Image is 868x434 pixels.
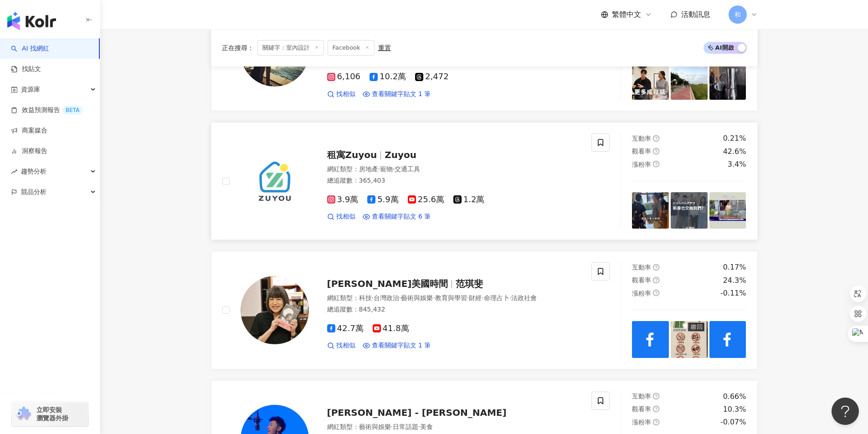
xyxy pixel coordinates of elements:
img: KOL Avatar [241,276,309,344]
div: 網紅類型 ： [327,165,581,174]
a: 找相似 [327,212,355,221]
span: 日常話題 [393,423,418,430]
div: -0.07% [720,417,746,427]
img: post-image [671,321,708,358]
img: post-image [671,63,708,100]
span: 正在搜尋 ： [222,44,254,51]
span: 查看關鍵字貼文 6 筆 [372,212,431,221]
span: 關鍵字：室內設計 [257,40,324,56]
span: · [378,165,380,173]
a: 查看關鍵字貼文 1 筆 [363,341,431,350]
span: 法政社會 [511,294,537,301]
span: · [372,294,374,301]
span: 房地產 [359,165,378,173]
img: post-image [632,63,669,100]
span: 藝術與娛樂 [359,423,391,430]
span: question-circle [653,419,659,425]
span: 藝術與娛樂 [401,294,433,301]
a: 查看關鍵字貼文 6 筆 [363,212,431,221]
span: · [509,294,511,301]
img: post-image [709,321,746,358]
span: 5.9萬 [367,195,399,204]
span: · [399,294,401,301]
span: question-circle [653,264,659,271]
span: question-circle [653,393,659,399]
span: · [482,294,483,301]
span: [PERSON_NAME] - [PERSON_NAME] [327,407,507,418]
span: 活動訊息 [681,10,710,19]
span: 台灣政治 [374,294,399,301]
span: rise [11,168,17,175]
div: -0.11% [720,288,746,298]
span: 10.2萬 [370,72,406,82]
span: 范琪斐 [456,278,483,289]
span: 命理占卜 [484,294,509,301]
a: 洞察報告 [11,147,47,156]
span: 教育與學習 [435,294,467,301]
img: post-image [709,63,746,100]
span: 競品分析 [21,182,46,202]
img: post-image [632,321,669,358]
span: 科技 [359,294,372,301]
span: 觀看率 [632,148,651,155]
span: · [418,423,420,430]
span: 找相似 [336,341,355,350]
div: 0.66% [723,392,746,402]
span: Zuyou [385,149,416,160]
span: 趨勢分析 [21,161,46,182]
span: 查看關鍵字貼文 1 筆 [372,90,431,99]
a: 效益預測報告BETA [11,106,83,115]
span: 41.8萬 [373,324,409,333]
span: 找相似 [336,90,355,99]
div: 0.21% [723,133,746,143]
span: 找相似 [336,212,355,221]
div: 總追蹤數 ： 845,432 [327,305,581,314]
div: 重置 [378,44,391,51]
div: 10.3% [723,404,746,414]
span: [PERSON_NAME]美國時間 [327,278,448,289]
span: question-circle [653,135,659,142]
img: logo [7,12,56,30]
a: chrome extension立即安裝 瀏覽器外掛 [12,402,88,426]
span: Facebook [328,40,375,56]
div: 網紅類型 ： [327,294,581,303]
div: 0.17% [723,262,746,272]
span: 漲粉率 [632,161,651,168]
a: 找相似 [327,90,355,99]
span: question-circle [653,406,659,412]
span: question-circle [653,290,659,296]
div: 網紅類型 ： [327,423,581,432]
span: 互動率 [632,135,651,142]
span: question-circle [653,277,659,283]
span: 6,106 [327,72,361,82]
span: 1.2萬 [453,195,485,204]
span: · [433,294,435,301]
img: post-image [671,192,708,229]
span: 資源庫 [21,79,40,100]
span: 2,472 [415,72,449,82]
span: · [467,294,469,301]
a: 查看關鍵字貼文 1 筆 [363,90,431,99]
img: chrome extension [15,407,32,421]
a: 商案媒合 [11,126,47,135]
img: post-image [709,192,746,229]
span: 寵物 [380,165,393,173]
span: 漲粉率 [632,290,651,297]
span: 3.9萬 [327,195,359,204]
span: 立即安裝 瀏覽器外掛 [36,406,68,422]
span: 租寓Zuyou [327,149,377,160]
a: 找貼文 [11,65,41,74]
span: 查看關鍵字貼文 1 筆 [372,341,431,350]
span: 25.6萬 [408,195,444,204]
span: question-circle [653,148,659,154]
img: KOL Avatar [241,147,309,215]
span: 漲粉率 [632,419,651,426]
span: · [393,165,395,173]
span: 觀看率 [632,276,651,284]
div: 3.4% [728,159,746,169]
span: 繁體中文 [612,10,641,20]
img: post-image [632,192,669,229]
span: 觀看率 [632,405,651,413]
div: 42.6% [723,147,746,157]
span: question-circle [653,161,659,167]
